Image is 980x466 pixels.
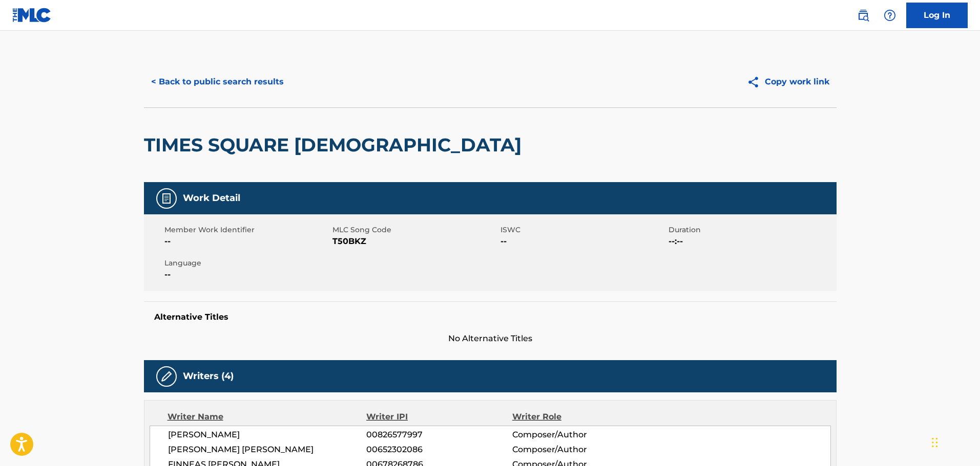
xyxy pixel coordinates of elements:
img: Work Detail [160,192,173,205]
span: Composer/Author [512,429,645,441]
img: help [884,9,896,21]
button: Copy work link [740,69,837,95]
span: --:-- [669,235,834,248]
span: Duration [669,225,834,235]
span: Member Work Identifier [164,225,330,235]
span: -- [501,235,666,248]
span: ISWC [501,225,666,235]
div: Writer Role [512,411,645,423]
span: Language [164,258,330,269]
img: Copy work link [747,76,765,88]
span: [PERSON_NAME] [PERSON_NAME] [168,443,367,456]
div: Writer Name [168,411,367,423]
span: Composer/Author [512,443,645,456]
button: < Back to public search results [144,69,291,95]
h5: Writers (4) [183,370,234,382]
div: Writer IPI [366,411,512,423]
span: -- [164,235,330,248]
h5: Work Detail [183,192,240,204]
div: Help [880,5,900,26]
a: Log In [906,3,968,28]
iframe: Chat Widget [929,417,980,466]
h2: TIMES SQUARE [DEMOGRAPHIC_DATA] [144,134,527,157]
span: MLC Song Code [332,225,498,235]
span: No Alternative Titles [144,332,837,345]
span: -- [164,269,330,281]
span: [PERSON_NAME] [168,429,367,441]
span: 00826577997 [366,429,512,441]
img: Writers [160,370,173,383]
h5: Alternative Titles [154,312,826,322]
a: Public Search [853,5,873,26]
div: Drag [932,427,938,458]
img: search [857,9,869,21]
span: T50BKZ [332,235,498,248]
img: MLC Logo [12,8,52,23]
span: 00652302086 [366,443,512,456]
